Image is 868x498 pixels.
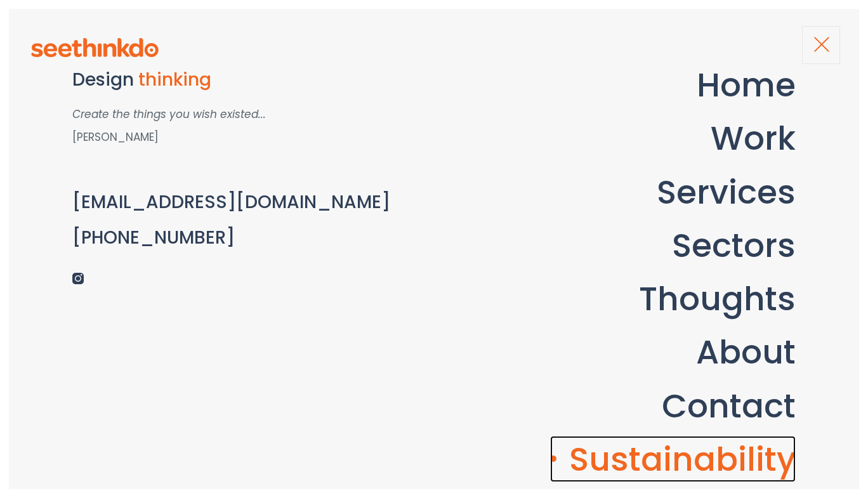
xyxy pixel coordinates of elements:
a: [PHONE_NUMBER] [72,225,235,250]
p: [PERSON_NAME] [72,127,487,147]
a: Work [692,115,796,161]
img: instagram-dark.png [72,273,84,284]
a: Thoughts [620,275,796,322]
a: Sustainability [550,436,796,482]
a: [EMAIL_ADDRESS][DOMAIN_NAME] [72,190,390,214]
a: Sectors [653,222,796,268]
a: Contact [643,383,796,429]
h3: Design thinking [72,70,487,90]
a: About [677,329,796,375]
a: Services [638,169,796,215]
img: see-think-do-logo.png [31,38,159,57]
p: Create the things you wish existed... [72,104,487,124]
